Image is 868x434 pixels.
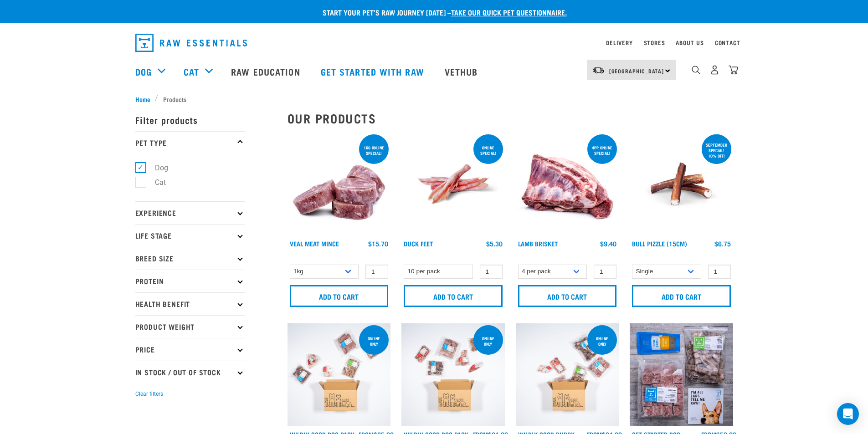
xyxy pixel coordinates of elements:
[516,133,619,236] img: 1240 Lamb Brisket Pieces 01
[135,390,163,398] button: Clear filters
[359,141,389,160] div: 1kg online special!
[632,285,731,307] input: Add to cart
[312,53,436,90] a: Get started with Raw
[676,41,704,44] a: About Us
[692,66,700,74] img: home-icon-1@2x.png
[632,242,687,245] a: Bull Pizzle (15cm)
[451,10,567,14] a: take our quick pet questionnaire.
[135,270,245,292] p: Protein
[401,133,505,236] img: Raw Essentials Duck Feet Raw Meaty Bones For Dogs
[714,240,731,247] div: $6.75
[140,177,169,188] label: Cat
[600,240,616,247] div: $9.40
[135,315,245,338] p: Product Weight
[288,111,733,125] h2: Our Products
[128,30,740,56] nav: dropdown navigation
[518,242,558,245] a: Lamb Brisket
[518,285,617,307] input: Add to cart
[135,94,150,104] span: Home
[222,53,311,90] a: Raw Education
[135,201,245,224] p: Experience
[290,242,339,245] a: Veal Meat Mince
[401,323,505,427] img: Dog Novel 0 2sec
[630,133,733,236] img: Bull Pizzle
[368,240,388,247] div: $15.70
[486,240,503,247] div: $5.30
[135,131,245,154] p: Pet Type
[710,65,719,75] img: user.png
[594,265,616,279] input: 1
[288,133,391,236] img: 1160 Veal Meat Mince Medallions 01
[365,265,388,279] input: 1
[135,65,152,78] a: Dog
[135,361,245,383] p: In Stock / Out Of Stock
[140,162,172,174] label: Dog
[592,66,605,74] img: van-moving.png
[184,65,199,78] a: Cat
[359,332,389,351] div: Online Only
[606,41,632,44] a: Delivery
[135,34,247,52] img: Raw Essentials Logo
[587,332,617,351] div: Online Only
[135,292,245,315] p: Health Benefit
[587,141,617,160] div: 4pp online special!
[473,141,503,160] div: ONLINE SPECIAL!
[609,69,664,72] span: [GEOGRAPHIC_DATA]
[404,242,433,245] a: Duck Feet
[135,224,245,247] p: Life Stage
[837,403,859,425] div: Open Intercom Messenger
[480,265,503,279] input: 1
[135,94,155,104] a: Home
[516,323,619,427] img: Puppy 0 2sec
[135,108,245,131] p: Filter products
[702,138,731,163] div: September special! 10% off!
[135,94,733,104] nav: breadcrumbs
[288,323,391,427] img: Dog 0 2sec
[290,285,389,307] input: Add to cart
[135,338,245,361] p: Price
[135,247,245,270] p: Breed Size
[404,285,503,307] input: Add to cart
[708,265,731,279] input: 1
[644,41,665,44] a: Stores
[436,53,489,90] a: Vethub
[473,332,503,351] div: Online Only
[630,323,733,427] img: NSP Dog Standard Update
[715,41,740,44] a: Contact
[729,65,738,75] img: home-icon@2x.png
